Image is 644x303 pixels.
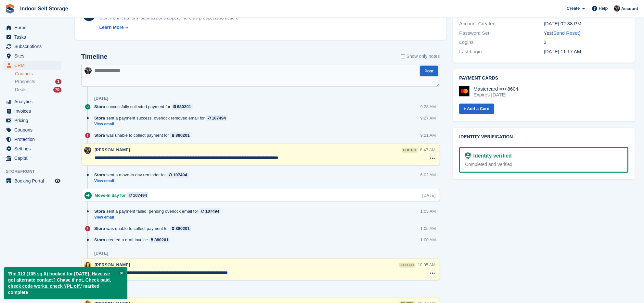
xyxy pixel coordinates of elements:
div: 107494 [133,192,147,198]
a: Rm 313 (105 sq ft) booked for [DATE]. Have we got alternate contact? Chase if not. Check paid, ch... [8,271,111,289]
a: 107494 [206,115,227,121]
div: [DATE] [94,96,108,101]
span: Subscriptions [14,42,53,51]
div: Mastercard •••• 8604 [474,86,519,92]
div: 107494 [212,115,226,121]
span: Invoices [14,107,53,116]
div: sent a payment failed, pending overlock email for [94,208,224,214]
a: menu [3,144,61,153]
div: 1:05 AM [420,208,436,214]
div: [DATE] 02:38 PM [544,20,628,28]
div: was unable to collect payment for [94,132,195,138]
h2: Timeline [81,53,108,60]
div: 107494 [173,172,187,178]
a: 107494 [127,192,148,198]
a: 880201 [170,132,191,138]
span: Stora [94,237,105,243]
div: 9:28 AM [420,104,436,110]
a: menu [3,61,61,70]
div: 9:27 AM [420,115,436,121]
time: 2025-09-16 10:17:28 UTC [544,49,581,54]
img: Sandra Pomeroy [84,147,91,154]
a: menu [3,51,61,60]
div: Yes [544,30,628,37]
a: menu [3,154,61,163]
div: edited [402,148,417,153]
a: menu [3,107,61,116]
h2: Payment cards [459,76,629,81]
a: View email [94,178,192,184]
img: Sandra Pomeroy [84,67,92,74]
span: Prospects [15,79,35,85]
img: Mastercard Logo [459,86,470,96]
span: Stora [94,115,105,121]
span: Storefront [6,168,65,175]
div: Storefront lead form submissions appear here as prospects to action. [99,15,238,21]
span: Stora [94,208,105,214]
span: Stora [94,132,105,138]
span: Pricing [14,116,53,125]
div: Learn More [99,24,123,31]
div: [DATE] [422,192,436,198]
input: Show only notes [401,53,405,60]
a: Preview store [54,177,61,185]
span: Stora [94,172,105,178]
div: Logins [459,39,544,46]
span: Tasks [14,32,53,42]
a: Learn More [99,24,238,31]
img: stora-icon-8386f47178a22dfd0bd8f6a31ec36ba5ce8667c1dd55bd0f319d3a0aa187defe.svg [5,4,15,14]
a: menu [3,125,61,134]
a: menu [3,135,61,144]
a: Prospects 1 [15,78,61,85]
div: 880201 [175,132,189,138]
a: menu [3,176,61,185]
a: Send Reset [553,30,579,36]
a: menu [3,32,61,42]
span: Account [621,6,638,12]
span: Stora [94,104,105,110]
div: sent a move-in day reminder for [94,172,192,178]
div: 880201 [175,225,189,232]
a: menu [3,42,61,51]
div: 79 [53,87,61,93]
div: 10:05 AM [418,262,436,268]
img: Sandra Pomeroy [614,5,620,12]
span: Capital [14,154,53,163]
img: Identity Verification Ready [465,152,471,159]
span: Coupons [14,125,53,134]
a: View email [94,121,231,127]
div: 880201 [177,104,191,110]
a: menu [3,23,61,32]
span: Booking Portal [14,176,53,185]
div: Password Set [459,30,544,37]
div: Account Created [459,20,544,28]
div: edited [399,263,415,268]
p: ' ' marked complete [4,267,127,299]
div: 3 [544,39,628,46]
a: View email [94,215,224,220]
a: menu [3,116,61,125]
span: [PERSON_NAME] [95,262,130,267]
span: Home [14,23,53,32]
div: 1 [55,79,61,84]
div: Completed and Verified. [465,161,623,168]
div: successfully collected payment for [94,104,196,110]
div: was unable to collect payment for [94,225,195,232]
div: 9:21 AM [420,132,436,138]
a: menu [3,97,61,106]
span: Create [567,5,580,12]
h2: Identity verification [459,134,629,140]
a: Deals 79 [15,86,61,93]
div: Last Login [459,48,544,56]
a: 880201 [172,104,193,110]
img: Emma Higgins [84,262,91,269]
div: 1:05 AM [420,225,436,232]
span: ( ) [552,30,580,36]
div: Identity verified [471,152,512,160]
a: 107494 [167,172,189,178]
span: Help [599,5,608,12]
div: Expires [DATE] [474,92,519,98]
a: Contacts [15,71,61,77]
span: [PERSON_NAME] [95,147,130,152]
button: Post [420,66,438,76]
